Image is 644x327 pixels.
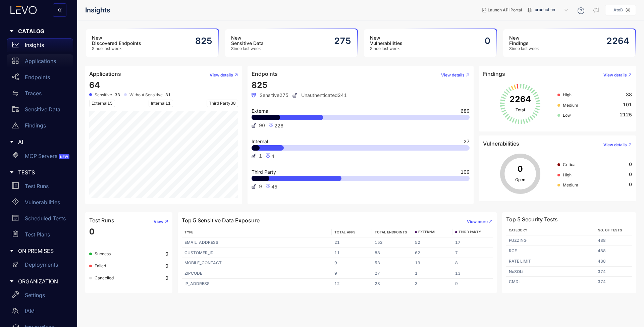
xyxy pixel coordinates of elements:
span: production [535,5,570,15]
a: Deployments [7,258,73,274]
p: Vulnerabilities [25,199,60,205]
h3: New Sensitive Data [231,35,264,46]
span: Unauthenticated 241 [292,93,347,98]
span: Failed [95,263,106,268]
span: Sensitive [95,93,112,97]
a: MCP ServersNEW [7,149,73,165]
span: No. of Tests [598,228,622,232]
td: 52 [412,237,452,248]
td: NoSQLi [506,267,595,277]
button: View [148,216,168,227]
button: Launch API Portal [477,5,527,15]
h4: Test Runs [89,217,114,223]
button: View details [204,70,238,80]
span: caret-right [9,29,14,34]
span: caret-right [9,170,14,175]
span: 0 [629,172,632,177]
td: 23 [372,279,412,289]
span: Cancelled [95,275,114,280]
td: 27 [372,268,412,279]
button: View details [598,70,632,80]
span: caret-right [9,140,14,144]
p: Insights [25,42,44,48]
span: Sensitive 275 [252,93,288,98]
h2: 0 [485,36,490,46]
a: Findings [7,119,73,135]
button: View more [462,216,493,227]
span: 0 [89,227,95,236]
td: 152 [372,237,412,248]
span: 38 [626,92,632,97]
a: Endpoints [7,70,73,87]
td: EMAIL_ADDRESS [182,237,332,248]
span: View details [603,73,627,77]
span: Launch API Portal [488,8,522,12]
span: 226 [274,123,283,128]
td: RCE [506,246,595,256]
p: Findings [25,122,46,128]
span: Since last week [92,46,141,51]
span: Low [563,113,571,118]
span: Category [509,228,527,232]
h2: 275 [334,36,351,46]
div: ORGANIZATION [4,274,73,288]
td: 21 [332,237,372,248]
div: TESTS [4,165,73,179]
span: Medium [563,182,578,187]
span: 9 [259,184,262,189]
td: IP_ADDRESS [182,279,332,289]
a: Settings [7,288,73,305]
p: AtoB [613,8,623,12]
td: 9 [452,279,493,289]
span: Third Party [207,100,238,107]
p: Endpoints [25,74,50,80]
td: 488 [595,246,632,256]
a: Test Plans [7,228,73,244]
span: High [563,92,572,97]
span: double-left [57,7,62,13]
b: 31 [165,93,171,97]
span: 64 [89,80,100,90]
td: 3 [412,279,452,289]
td: CMDi [506,277,595,287]
td: 62 [412,248,452,258]
span: 4 [271,153,274,159]
td: 488 [595,256,632,267]
h4: Endpoints [252,71,278,77]
span: 11 [165,101,171,106]
b: 33 [115,93,120,97]
b: 0 [165,263,168,269]
p: Scheduled Tests [25,215,66,221]
h4: Vulnerabilities [483,141,519,147]
h3: New Findings [509,35,539,46]
p: Applications [25,58,56,64]
span: TOTAL APPS [334,230,356,234]
td: 1 [412,268,452,279]
span: Since last week [231,46,264,51]
span: ORGANIZATION [18,278,68,284]
p: Test Runs [25,183,49,189]
span: 689 [461,109,470,113]
span: View details [603,143,627,147]
span: View more [467,219,488,224]
span: Third Party [252,170,276,174]
span: External [252,109,269,113]
div: AI [4,135,73,149]
span: caret-right [9,279,14,284]
td: FUZZING [506,235,595,246]
span: View details [210,73,233,77]
span: 0 [629,182,632,187]
td: ZIPCODE [182,268,332,279]
span: TOTAL ENDPOINTS [375,230,407,234]
div: ON PREMISES [4,244,73,258]
p: Traces [25,90,42,96]
td: 12 [332,279,372,289]
h4: Top 5 Sensitive Data Exposure [182,217,260,223]
a: Test Runs [7,179,73,196]
p: Sensitive Data [25,106,60,112]
span: 109 [461,170,470,174]
span: swap [12,90,19,97]
td: 88 [372,248,412,258]
span: 101 [623,102,632,107]
span: 45 [271,184,277,189]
